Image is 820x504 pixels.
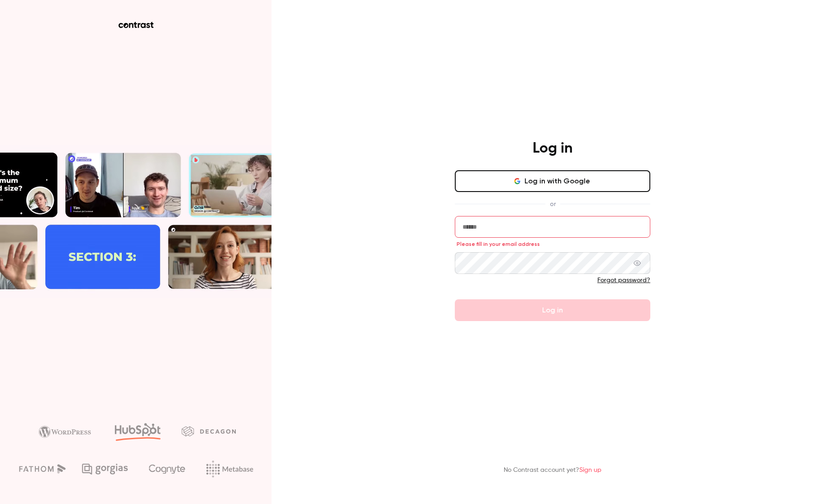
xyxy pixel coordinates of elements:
[597,277,650,283] a: Forgot password?
[504,466,601,475] p: No Contrast account yet?
[579,467,601,473] a: Sign up
[533,139,572,158] h4: Log in
[545,199,560,209] span: or
[181,426,236,436] img: decagon
[455,170,650,192] button: Log in with Google
[457,240,540,248] span: Please fill in your email address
